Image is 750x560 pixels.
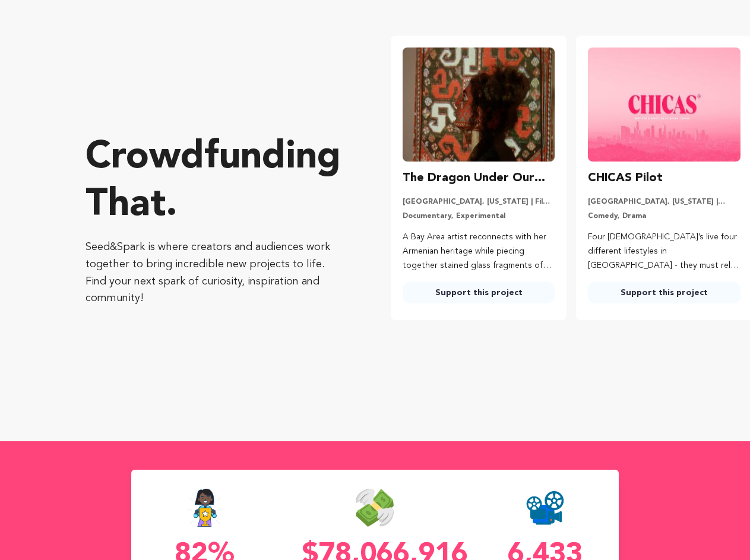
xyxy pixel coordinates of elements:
[403,197,555,207] p: [GEOGRAPHIC_DATA], [US_STATE] | Film Feature
[588,48,740,162] img: CHICAS Pilot image
[588,211,740,221] p: Comedy, Drama
[86,239,343,307] p: Seed&Spark is where creators and audiences work together to bring incredible new projects to life...
[403,230,555,273] p: A Bay Area artist reconnects with her Armenian heritage while piecing together stained glass frag...
[526,489,564,527] img: Seed&Spark Projects Created Icon
[86,134,343,229] p: Crowdfunding that .
[403,169,555,188] h3: The Dragon Under Our Feet
[403,48,555,162] img: The Dragon Under Our Feet image
[588,197,740,207] p: [GEOGRAPHIC_DATA], [US_STATE] | Series
[588,230,740,273] p: Four [DEMOGRAPHIC_DATA]’s live four different lifestyles in [GEOGRAPHIC_DATA] - they must rely on...
[588,282,740,303] a: Support this project
[356,489,394,527] img: Seed&Spark Money Raised Icon
[588,169,663,188] h3: CHICAS Pilot
[403,282,555,303] a: Support this project
[403,211,555,221] p: Documentary, Experimental
[186,489,223,527] img: Seed&Spark Success Rate Icon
